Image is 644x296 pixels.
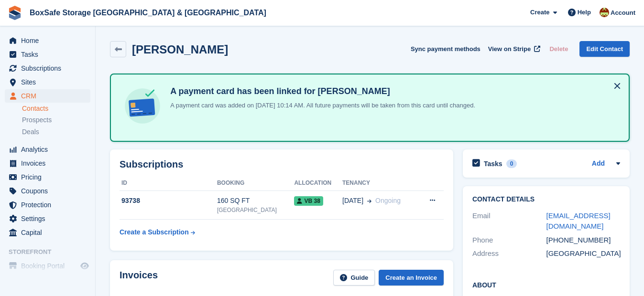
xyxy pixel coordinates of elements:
[122,86,163,126] img: card-linked-ebf98d0992dc2aeb22e95c0e3c79077019eb2392cfd83c6a337811c24bc77127.svg
[411,41,480,57] button: Sync payment methods
[611,8,635,18] span: Account
[132,43,228,56] h2: [PERSON_NAME]
[5,75,90,89] a: menu
[5,62,90,75] a: menu
[294,196,323,206] span: VB 38
[21,34,78,47] span: Home
[546,41,572,57] button: Delete
[166,101,475,110] p: A payment card was added on [DATE] 10:14 AM. All future payments will be taken from this card unt...
[530,8,549,17] span: Create
[579,41,630,57] a: Edit Contact
[342,196,363,206] span: [DATE]
[472,235,546,246] div: Phone
[120,176,217,191] th: ID
[21,143,78,156] span: Analytics
[120,196,217,206] div: 93738
[546,211,611,231] a: [EMAIL_ADDRESS][DOMAIN_NAME]
[8,6,22,20] img: stora-icon-8386f47178a22dfd0bd8f6a31ec36ba5ce8667c1dd55bd0f319d3a0aa187defe.svg
[546,248,621,259] div: [GEOGRAPHIC_DATA]
[472,248,546,259] div: Address
[5,157,90,170] a: menu
[5,226,90,239] a: menu
[22,127,39,137] span: Deals
[21,198,78,211] span: Protection
[217,206,295,214] div: [GEOGRAPHIC_DATA]
[26,5,270,21] a: BoxSafe Storage [GEOGRAPHIC_DATA] & [GEOGRAPHIC_DATA]
[506,159,517,168] div: 0
[21,62,78,75] span: Subscriptions
[484,159,502,168] h2: Tasks
[600,8,609,17] img: Kim
[120,223,195,241] a: Create a Subscription
[22,104,90,113] a: Contacts
[5,212,90,225] a: menu
[379,270,444,285] a: Create an Invoice
[21,259,78,273] span: Booking Portal
[578,8,591,17] span: Help
[21,212,78,225] span: Settings
[217,196,295,206] div: 160 SQ FT
[79,260,90,272] a: Preview store
[21,48,78,61] span: Tasks
[120,159,444,170] h2: Subscriptions
[5,143,90,156] a: menu
[22,127,90,137] a: Deals
[21,184,78,198] span: Coupons
[9,247,95,257] span: Storefront
[484,41,542,57] a: View on Stripe
[166,86,475,97] h4: A payment card has been linked for [PERSON_NAME]
[5,198,90,211] a: menu
[21,170,78,184] span: Pricing
[21,89,78,103] span: CRM
[5,259,90,273] a: menu
[120,270,158,285] h2: Invoices
[472,280,620,289] h2: About
[5,184,90,198] a: menu
[375,197,401,204] span: Ongoing
[21,157,78,170] span: Invoices
[21,75,78,89] span: Sites
[22,115,90,125] a: Prospects
[342,176,418,191] th: Tenancy
[546,235,621,246] div: [PHONE_NUMBER]
[217,176,295,191] th: Booking
[22,116,52,125] span: Prospects
[21,226,78,239] span: Capital
[333,270,375,285] a: Guide
[5,34,90,47] a: menu
[5,89,90,103] a: menu
[5,170,90,184] a: menu
[472,211,546,232] div: Email
[472,196,620,203] h2: Contact Details
[488,44,531,54] span: View on Stripe
[294,176,342,191] th: Allocation
[5,48,90,61] a: menu
[120,227,189,237] div: Create a Subscription
[592,159,605,169] a: Add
